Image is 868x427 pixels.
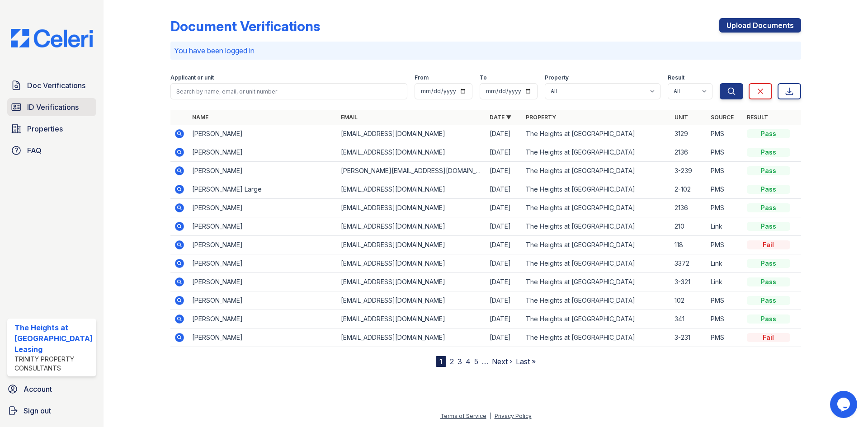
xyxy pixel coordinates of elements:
a: Next › [492,357,512,366]
td: The Heights at [GEOGRAPHIC_DATA] [522,217,671,236]
input: Search by name, email, or unit number [170,83,407,99]
td: [EMAIL_ADDRESS][DOMAIN_NAME] [337,143,486,162]
td: [EMAIL_ADDRESS][DOMAIN_NAME] [337,328,486,347]
td: [EMAIL_ADDRESS][DOMAIN_NAME] [337,236,486,254]
td: [DATE] [486,273,522,291]
td: The Heights at [GEOGRAPHIC_DATA] [522,162,671,180]
a: Unit [675,114,688,121]
a: Upload Documents [719,18,801,33]
td: 2136 [671,143,707,162]
td: 2136 [671,199,707,217]
td: 210 [671,217,707,236]
td: The Heights at [GEOGRAPHIC_DATA] [522,310,671,328]
td: [DATE] [486,162,522,180]
td: [DATE] [486,143,522,162]
td: The Heights at [GEOGRAPHIC_DATA] [522,328,671,347]
div: Pass [747,166,790,175]
td: [DATE] [486,254,522,273]
td: 3129 [671,125,707,143]
td: [PERSON_NAME] [189,236,337,254]
td: [PERSON_NAME] [189,217,337,236]
label: Property [545,74,569,81]
a: Last » [516,357,536,366]
div: 1 [436,356,446,367]
td: Link [707,217,743,236]
td: [EMAIL_ADDRESS][DOMAIN_NAME] [337,291,486,310]
td: [PERSON_NAME] [189,162,337,180]
td: [DATE] [486,291,522,310]
a: Email [341,114,358,121]
div: Trinity Property Consultants [14,355,93,373]
td: [PERSON_NAME][EMAIL_ADDRESS][DOMAIN_NAME] [337,162,486,180]
p: You have been logged in [174,45,797,56]
td: [PERSON_NAME] [189,143,337,162]
td: 2-102 [671,180,707,199]
td: [PERSON_NAME] Large [189,180,337,199]
td: [DATE] [486,125,522,143]
td: The Heights at [GEOGRAPHIC_DATA] [522,125,671,143]
div: Pass [747,129,790,138]
td: [PERSON_NAME] [189,199,337,217]
div: Pass [747,259,790,268]
td: The Heights at [GEOGRAPHIC_DATA] [522,236,671,254]
td: The Heights at [GEOGRAPHIC_DATA] [522,199,671,217]
td: [PERSON_NAME] [189,291,337,310]
a: Name [192,114,208,121]
td: PMS [707,125,743,143]
td: PMS [707,199,743,217]
span: Doc Verifications [27,80,85,91]
a: Doc Verifications [7,76,96,94]
td: The Heights at [GEOGRAPHIC_DATA] [522,180,671,199]
a: Result [747,114,768,121]
div: Pass [747,203,790,212]
td: PMS [707,162,743,180]
a: Privacy Policy [495,413,532,419]
div: Pass [747,222,790,231]
td: 118 [671,236,707,254]
td: Link [707,254,743,273]
a: 5 [474,357,478,366]
div: Fail [747,240,790,249]
td: [EMAIL_ADDRESS][DOMAIN_NAME] [337,199,486,217]
label: To [480,74,487,81]
td: [EMAIL_ADDRESS][DOMAIN_NAME] [337,217,486,236]
td: [PERSON_NAME] [189,125,337,143]
div: Pass [747,296,790,305]
td: PMS [707,180,743,199]
a: FAQ [7,141,96,160]
td: [PERSON_NAME] [189,273,337,291]
td: 341 [671,310,707,328]
td: [DATE] [486,199,522,217]
iframe: chat widget [830,391,859,418]
td: The Heights at [GEOGRAPHIC_DATA] [522,273,671,291]
td: [DATE] [486,236,522,254]
td: 3-239 [671,162,707,180]
div: The Heights at [GEOGRAPHIC_DATA] Leasing [14,322,93,355]
td: [EMAIL_ADDRESS][DOMAIN_NAME] [337,180,486,199]
span: FAQ [27,145,42,156]
td: PMS [707,328,743,347]
a: Property [526,114,556,121]
td: 3372 [671,254,707,273]
div: Pass [747,185,790,194]
td: PMS [707,143,743,162]
div: Document Verifications [170,18,320,34]
td: [PERSON_NAME] [189,328,337,347]
label: Applicant or unit [170,74,214,81]
td: [DATE] [486,217,522,236]
div: Pass [747,148,790,157]
a: Terms of Service [440,413,486,419]
img: CE_Logo_Blue-a8612792a0a2168367f1c8372b55b34899dd931a85d93a1a3d3e32e68fde9ad4.png [4,29,100,47]
span: Properties [27,123,63,134]
td: [PERSON_NAME] [189,310,337,328]
td: [EMAIL_ADDRESS][DOMAIN_NAME] [337,254,486,273]
span: … [482,356,488,367]
td: [DATE] [486,328,522,347]
a: Date ▼ [490,114,511,121]
div: Fail [747,333,790,342]
a: 2 [450,357,454,366]
td: Link [707,273,743,291]
a: Sign out [4,402,100,420]
span: Sign out [24,405,51,416]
